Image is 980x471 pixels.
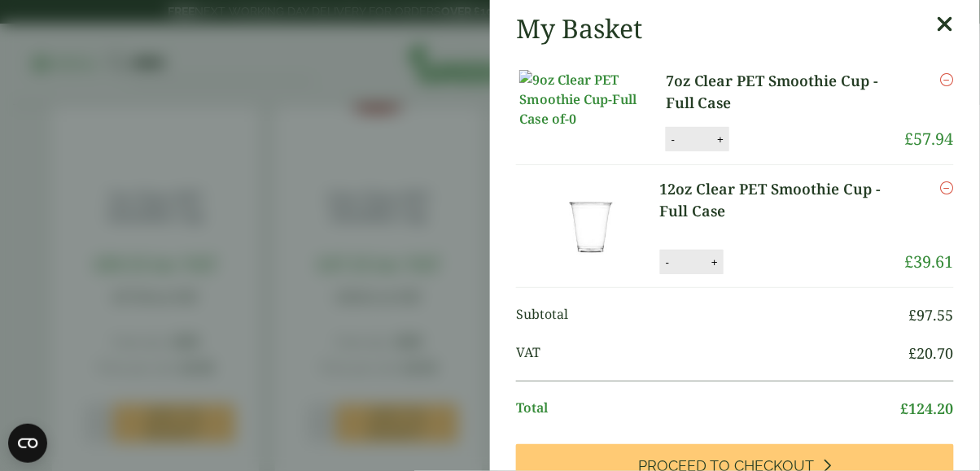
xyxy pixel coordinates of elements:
button: Open CMP widget [8,424,47,463]
span: £ [905,128,914,150]
button: + [712,133,728,146]
span: Subtotal [516,304,909,326]
a: 12oz Clear PET Smoothie Cup - Full Case [660,178,905,222]
span: £ [909,343,917,363]
button: - [661,255,674,269]
span: VAT [516,342,909,364]
bdi: 97.55 [909,305,954,325]
h2: My Basket [516,13,642,44]
button: + [707,255,723,269]
bdi: 39.61 [905,251,954,273]
span: £ [905,251,914,273]
bdi: 20.70 [909,343,954,363]
bdi: 57.94 [905,128,954,150]
span: Total [516,398,901,420]
button: - [667,133,680,146]
span: £ [901,399,909,418]
span: £ [909,305,917,325]
bdi: 124.20 [901,399,954,418]
img: 9oz Clear PET Smoothie Cup-Full Case of-0 [519,70,666,129]
a: Remove this item [941,178,954,198]
a: Remove this item [941,70,954,89]
a: 7oz Clear PET Smoothie Cup - Full Case [666,70,905,114]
